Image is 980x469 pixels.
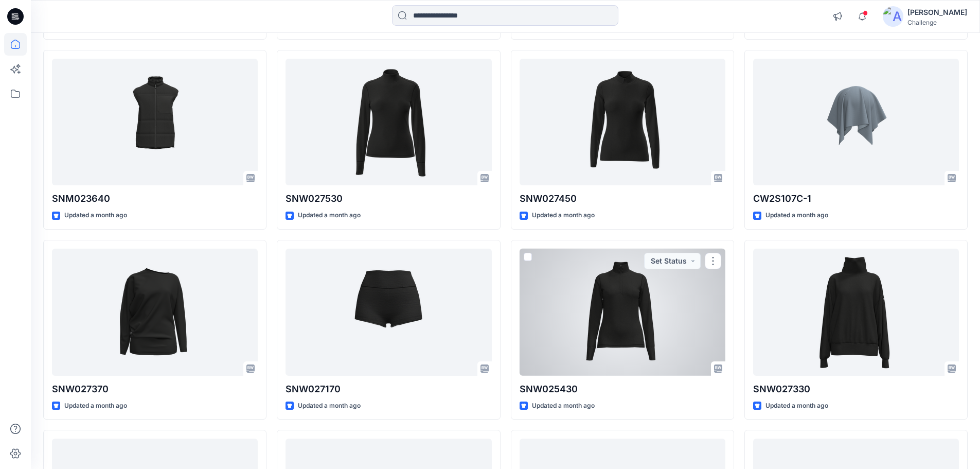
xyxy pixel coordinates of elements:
p: Updated a month ago [532,210,595,221]
a: CW2S107C-1 [753,59,959,186]
p: SNW027450 [520,192,725,206]
a: SNW027370 [52,249,258,376]
p: CW2S107C-1 [753,192,959,206]
a: SNW027530 [286,59,491,186]
a: SNM023640 [52,59,258,186]
p: Updated a month ago [298,210,361,221]
a: SNW027170 [286,249,491,376]
p: Updated a month ago [298,401,361,411]
div: Challenge [907,19,967,26]
p: Updated a month ago [64,210,127,221]
a: SNW027330 [753,249,959,376]
p: SNW027170 [286,382,491,396]
p: SNW027330 [753,382,959,396]
p: Updated a month ago [64,401,127,411]
p: Updated a month ago [765,210,828,221]
p: SNW025430 [520,382,725,396]
p: Updated a month ago [532,401,595,411]
a: SNW025430 [520,249,725,376]
p: Updated a month ago [765,401,828,411]
p: SNW027530 [286,192,491,206]
p: SNW027370 [52,382,258,396]
a: SNW027450 [520,59,725,186]
p: SNM023640 [52,192,258,206]
img: avatar [883,6,903,27]
div: [PERSON_NAME] [907,6,967,19]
